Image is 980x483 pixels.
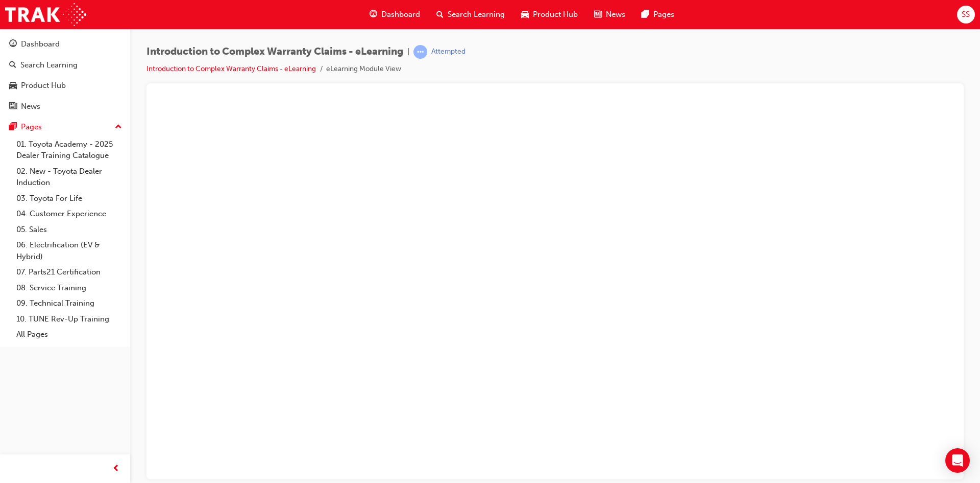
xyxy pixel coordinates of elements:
[370,8,377,21] span: guage-icon
[12,264,126,280] a: 07. Parts21 Certification
[21,80,66,91] div: Product Hub
[115,121,122,134] span: up-icon
[448,9,505,20] span: Search Learning
[436,8,444,21] span: search-icon
[12,327,126,342] a: All Pages
[5,3,86,26] img: Trak
[112,463,120,475] span: prev-icon
[962,9,970,20] span: SS
[513,4,586,25] a: car-iconProduct Hub
[20,59,78,71] div: Search Learning
[407,46,409,58] span: |
[9,61,16,70] span: search-icon
[9,102,17,111] span: news-icon
[9,123,17,132] span: pages-icon
[413,45,427,59] span: learningRecordVerb_ATTEMPT-icon
[21,38,60,50] div: Dashboard
[533,9,578,20] span: Product Hub
[431,47,465,57] div: Attempted
[146,46,403,58] span: Introduction to Complex Warranty Claims - eLearning
[4,97,126,116] a: News
[653,9,674,20] span: Pages
[12,136,126,164] a: 01. Toyota Academy - 2025 Dealer Training Catalogue
[146,64,316,73] a: Introduction to Complex Warranty Claims - eLearning
[381,9,420,20] span: Dashboard
[521,8,529,21] span: car-icon
[4,76,126,95] a: Product Hub
[9,81,17,90] span: car-icon
[12,191,126,206] a: 03. Toyota For Life
[4,56,126,75] a: Search Learning
[12,237,126,264] a: 06. Electrification (EV & Hybrid)
[12,280,126,296] a: 08. Service Training
[21,101,40,112] div: News
[12,222,126,238] a: 05. Sales
[633,4,682,25] a: pages-iconPages
[594,8,602,21] span: news-icon
[586,4,633,25] a: news-iconNews
[12,311,126,327] a: 10. TUNE Rev-Up Training
[361,4,428,25] a: guage-iconDashboard
[12,164,126,191] a: 02. New - Toyota Dealer Induction
[428,4,513,25] a: search-iconSearch Learning
[4,33,126,118] button: DashboardSearch LearningProduct HubNews
[4,118,126,136] button: Pages
[945,448,970,473] div: Open Intercom Messenger
[606,9,625,20] span: News
[12,295,126,311] a: 09. Technical Training
[21,121,42,133] div: Pages
[642,8,649,21] span: pages-icon
[12,206,126,222] a: 04. Customer Experience
[957,6,975,24] button: SS
[4,35,126,54] a: Dashboard
[326,63,401,75] li: eLearning Module View
[9,40,17,49] span: guage-icon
